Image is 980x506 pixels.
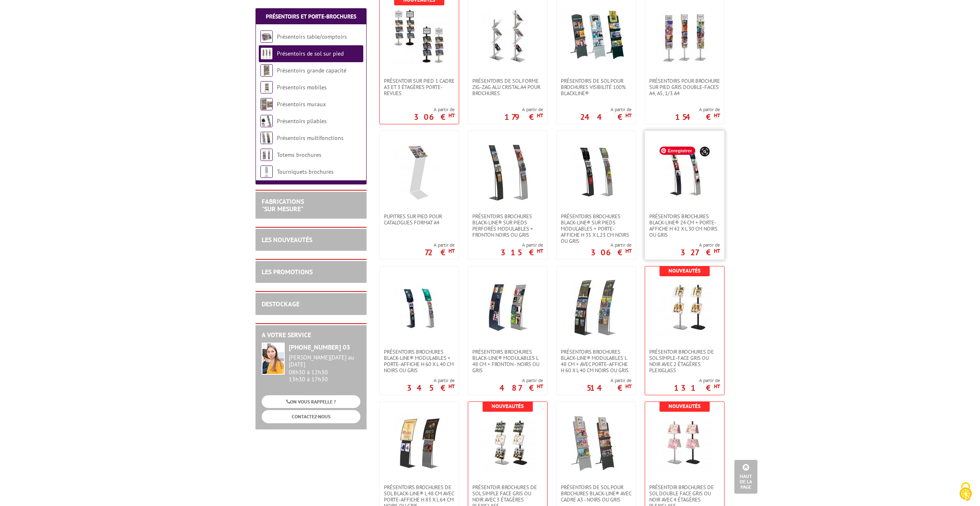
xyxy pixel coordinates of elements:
span: A partir de [674,377,720,384]
p: 72 € [425,250,455,255]
a: Présentoirs de sol forme ZIG-ZAG Alu Cristal A4 pour brochures [468,78,547,96]
p: 154 € [675,114,720,119]
span: Présentoirs brochures Black-Line® sur pieds modulables + porte-affiche H 35 x L 23 cm Noirs ou Gris [561,213,632,244]
span: Présentoirs brochures Black-Line® modulables L 48 cm + avec porte-affiche H 60 x L 40 cm Noirs ou... [561,349,632,373]
a: Présentoirs mobiles [277,84,327,91]
a: LES PROMOTIONS [262,268,313,276]
span: Présentoirs brochures Black-Line® modulables + porte-affiche H 60 x L 40 cm Noirs ou Gris [384,349,455,373]
a: Présentoirs brochures Black-Line® modulables L 48 cm + fronton - Noirs ou gris [468,349,547,373]
sup: HT [625,247,632,254]
p: 306 € [414,114,455,119]
span: Présentoirs de sol pour brochures visibilité 100% Blackline® [561,78,632,96]
p: 345 € [407,385,455,390]
img: Présentoirs de sol pour brochures visibilité 100% Blackline® [567,8,625,65]
a: ON VOUS RAPPELLE ? [262,395,360,408]
span: Présentoirs pour brochure sur pied GRIS double-faces A4, A5, 1/3 A4 [649,78,720,96]
sup: HT [714,383,720,390]
img: Pupitres sur pied pour catalogues format A4 [390,143,448,201]
span: A partir de [414,106,455,113]
img: Présentoir brochures de sol simple face GRIS ou NOIR avec 3 étagères PLEXIGLASS [479,414,536,472]
span: A partir de [407,377,455,384]
span: A partir de [499,377,543,384]
sup: HT [448,247,455,254]
img: Présentoirs brochures Black-Line® 24 cm + porte-affiche H 42 x L 30 cm Noirs ou Gris [656,143,713,201]
span: A partir de [501,242,543,248]
a: Présentoirs muraux [277,100,326,108]
img: Présentoirs de sol pour brochures Black-Line® avec cadre A3 - Noirs ou Gris [567,414,625,472]
span: Enregistrer [660,147,695,155]
span: Pupitres sur pied pour catalogues format A4 [384,213,455,226]
img: Présentoirs brochures de sol Black-Line® L 48 cm avec porte-affiche H 83 x L 64 cm Noirs ou Gris [390,414,448,472]
img: Présentoir sur pied 1 cadre A3 et 3 étagères porte-revues [390,8,448,65]
img: Présentoirs de sol forme ZIG-ZAG Alu Cristal A4 pour brochures [479,8,536,65]
img: Présentoirs brochures Black-Line® modulables + porte-affiche H 60 x L 40 cm Noirs ou Gris [390,279,448,336]
span: A partir de [680,242,720,248]
img: Présentoirs table/comptoirs [260,30,273,43]
b: Nouveautés [669,267,701,274]
span: A partir de [675,106,720,113]
a: Tourniquets brochures [277,168,334,175]
span: Présentoirs brochures Black-Line® modulables L 48 cm + fronton - Noirs ou gris [472,349,543,373]
a: Présentoirs pour brochure sur pied GRIS double-faces A4, A5, 1/3 A4 [645,78,724,96]
p: 315 € [501,250,543,255]
a: Présentoirs grande capacité [277,67,346,74]
sup: HT [625,112,632,119]
sup: HT [448,112,455,119]
span: A partir de [580,106,632,113]
img: Tourniquets brochures [260,166,273,178]
span: Présentoir sur pied 1 cadre A3 et 3 étagères porte-revues [384,78,455,96]
img: Présentoirs brochures Black-Line® modulables L 48 cm + fronton - Noirs ou gris [479,279,536,336]
a: Pupitres sur pied pour catalogues format A4 [380,213,459,226]
a: CONTACTEZ-NOUS [262,410,360,423]
span: A partir de [504,106,543,113]
img: Présentoirs grande capacité [260,64,273,77]
sup: HT [537,383,543,390]
a: Présentoirs brochures Black-Line® modulables + porte-affiche H 60 x L 40 cm Noirs ou Gris [380,349,459,373]
a: Présentoirs et Porte-brochures [266,13,356,20]
a: Présentoirs table/comptoirs [277,33,347,40]
span: A partir de [425,242,455,248]
sup: HT [625,383,632,390]
a: Présentoirs de sol pour brochures visibilité 100% Blackline® [557,78,636,96]
img: Présentoirs muraux [260,98,273,110]
h2: A votre service [262,331,360,339]
img: Présentoirs de sol sur pied [260,47,273,60]
a: DESTOCKAGE [262,300,300,308]
a: Totems brochures [277,151,321,159]
span: Présentoirs brochures Black-Line® 24 cm + porte-affiche H 42 x L 30 cm Noirs ou Gris [649,213,720,238]
img: Présentoirs pliables [260,115,273,127]
a: FABRICATIONS"Sur Mesure" [262,197,304,213]
span: Présentoirs de sol pour brochures Black-Line® avec cadre A3 - Noirs ou Gris [561,484,632,503]
a: Présentoir sur pied 1 cadre A3 et 3 étagères porte-revues [380,78,459,96]
p: 514 € [587,385,632,390]
strong: [PHONE_NUMBER] 03 [289,343,350,351]
div: 08h30 à 12h30 13h30 à 17h30 [289,354,360,382]
button: Cookies (fenêtre modale) [951,478,980,506]
span: Présentoir brochures de sol simple-face GRIS ou Noir avec 2 étagères PLEXIGLASS [649,349,720,373]
span: A partir de [587,377,632,384]
p: 487 € [499,385,543,390]
sup: HT [714,112,720,119]
p: 327 € [680,250,720,255]
img: Présentoirs brochures Black-Line® sur pieds modulables + porte-affiche H 35 x L 23 cm Noirs ou Gris [567,143,625,201]
a: Présentoirs brochures Black-Line® sur pieds perforés modulables + fronton Noirs ou Gris [468,213,547,238]
p: 131 € [674,385,720,390]
sup: HT [537,247,543,254]
img: Présentoirs brochures Black-Line® modulables L 48 cm + avec porte-affiche H 60 x L 40 cm Noirs ou... [567,279,625,336]
img: Présentoir brochures de sol simple-face GRIS ou Noir avec 2 étagères PLEXIGLASS [656,279,713,336]
img: Présentoir brochures de sol double face GRIS ou NOIR avec 4 étagères PLEXIGLASS [656,414,713,472]
img: Cookies (fenêtre modale) [955,481,976,502]
img: Présentoirs brochures Black-Line® sur pieds perforés modulables + fronton Noirs ou Gris [479,143,536,201]
sup: HT [714,247,720,254]
a: Présentoirs brochures Black-Line® 24 cm + porte-affiche H 42 x L 30 cm Noirs ou Gris [645,213,724,238]
img: widget-service.jpg [262,343,285,375]
b: Nouveautés [669,403,701,410]
span: Présentoirs brochures Black-Line® sur pieds perforés modulables + fronton Noirs ou Gris [472,213,543,238]
div: [PERSON_NAME][DATE] au [DATE] [289,354,360,368]
img: Totems brochures [260,149,273,161]
a: Présentoirs de sol sur pied [277,50,344,57]
img: Présentoirs mobiles [260,81,273,93]
a: Présentoirs multifonctions [277,134,344,142]
p: 179 € [504,114,543,119]
sup: HT [537,112,543,119]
